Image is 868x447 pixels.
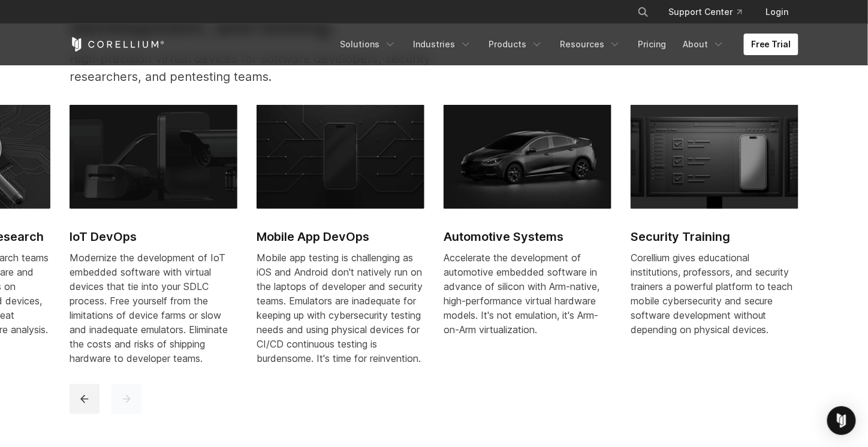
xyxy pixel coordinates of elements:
a: Corellium Home [70,37,165,52]
h2: IoT DevOps [70,228,237,246]
img: Black UI showing checklist interface and iPhone mockup, symbolizing mobile app testing and vulner... [631,105,798,209]
a: Free Trial [744,34,798,55]
a: Login [757,1,798,23]
a: Industries [406,34,479,55]
a: Mobile App DevOps Mobile App DevOps Mobile app testing is challenging as iOS and Android don't na... [257,105,424,380]
a: Black UI showing checklist interface and iPhone mockup, symbolizing mobile app testing and vulner... [631,105,798,361]
div: Navigation Menu [623,1,798,23]
div: Mobile app testing is challenging as iOS and Android don't natively run on the laptops of develop... [257,251,424,366]
div: Open Intercom Messenger [827,406,856,435]
a: Support Center [659,1,752,23]
a: Solutions [333,34,403,55]
h2: Automotive Systems [444,228,611,246]
button: next [111,384,141,414]
p: Corellium gives educational institutions, professors, and security trainers a powerful platform t... [631,251,798,337]
p: High-precision virtual devices for software developers, security researchers, and pentesting teams. [70,50,478,86]
div: Modernize the development of IoT embedded software with virtual devices that tie into your SDLC p... [70,251,237,366]
button: Search [632,1,654,23]
div: Navigation Menu [333,34,798,55]
a: Automotive Systems Automotive Systems Accelerate the development of automotive embedded software ... [444,105,611,361]
button: previous [70,384,100,414]
p: Accelerate the development of automotive embedded software in advance of silicon with Arm-native,... [444,251,611,337]
img: Automotive Systems [444,105,611,209]
a: Pricing [631,34,673,55]
h2: Security Training [631,228,798,246]
a: Resources [553,34,628,55]
a: Products [481,34,550,55]
img: IoT DevOps [70,105,237,209]
img: Mobile App DevOps [257,105,424,209]
a: IoT DevOps IoT DevOps Modernize the development of IoT embedded software with virtual devices tha... [70,105,237,380]
a: About [676,34,732,55]
h2: Mobile App DevOps [257,228,424,246]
